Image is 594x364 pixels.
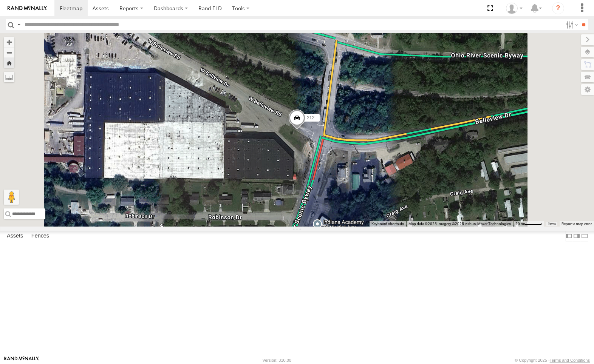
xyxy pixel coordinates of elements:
[28,231,53,241] label: Fences
[503,3,525,14] div: Mike Seta
[4,72,14,82] label: Measure
[562,222,592,226] a: Report a map error
[3,231,27,241] label: Assets
[552,2,564,14] i: ?
[4,356,39,364] a: Visit our Website
[4,47,14,58] button: Zoom out
[548,222,556,225] a: Terms (opens in new tab)
[8,6,47,11] img: rand-logo.svg
[565,231,573,242] label: Dock Summary Table to the Left
[573,231,580,242] label: Dock Summary Table to the Right
[16,19,22,30] label: Search Query
[4,190,19,205] button: Drag Pegman onto the map to open Street View
[513,221,544,227] button: Map Scale: 20 m per 43 pixels
[307,115,314,120] span: 212
[550,358,590,362] a: Terms and Conditions
[563,19,579,30] label: Search Filter Options
[581,231,588,242] label: Hide Summary Table
[581,84,594,95] label: Map Settings
[263,358,291,362] div: Version: 310.00
[515,222,524,226] span: 20 m
[515,358,590,362] div: © Copyright 2025 -
[408,222,511,226] span: Map data ©2025 Imagery ©2025 Airbus, Maxar Technologies
[4,58,14,68] button: Zoom Home
[371,221,404,227] button: Keyboard shortcuts
[4,37,14,47] button: Zoom in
